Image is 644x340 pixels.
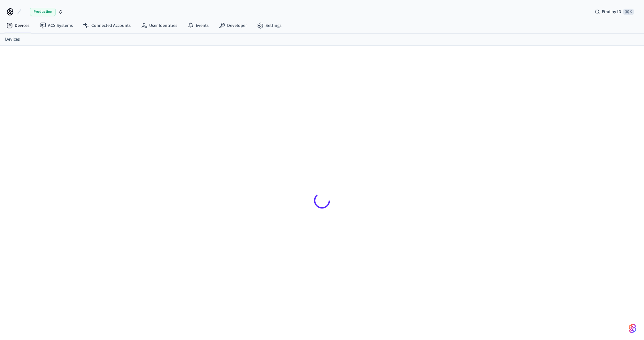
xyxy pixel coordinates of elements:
[136,20,182,31] a: User Identities
[214,20,252,31] a: Developer
[78,20,136,31] a: Connected Accounts
[623,9,634,15] span: ⌘ K
[629,323,636,334] img: SeamLogoGradient.69752ec5.svg
[182,20,214,31] a: Events
[590,6,639,18] div: Find by ID⌘ K
[602,9,621,15] span: Find by ID
[252,20,287,31] a: Settings
[5,36,20,43] a: Devices
[30,8,56,16] span: Production
[1,20,34,31] a: Devices
[34,20,78,31] a: ACS Systems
